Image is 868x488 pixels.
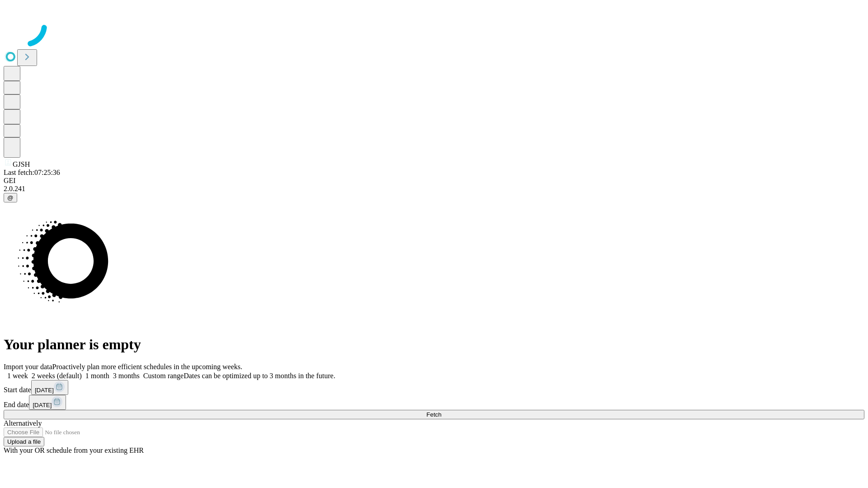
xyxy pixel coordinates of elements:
[4,380,864,395] div: Start date
[4,395,864,410] div: End date
[426,411,441,418] span: Fetch
[4,193,17,202] button: @
[4,363,52,371] span: Import your data
[4,177,864,185] div: GEI
[13,160,30,168] span: GJSH
[4,419,42,427] span: Alternatively
[4,446,144,454] span: With your OR schedule from your existing EHR
[184,372,335,380] span: Dates can be optimized up to 3 months in the future.
[4,410,864,419] button: Fetch
[7,194,14,201] span: @
[4,336,864,353] h1: Your planner is empty
[4,169,60,176] span: Last fetch: 07:25:36
[143,372,184,380] span: Custom range
[52,363,242,371] span: Proactively plan more efficient schedules in the upcoming weeks.
[113,372,140,380] span: 3 months
[32,372,82,380] span: 2 weeks (default)
[33,402,52,408] span: [DATE]
[35,387,54,394] span: [DATE]
[85,372,109,380] span: 1 month
[29,395,66,410] button: [DATE]
[31,380,68,395] button: [DATE]
[7,372,28,380] span: 1 week
[4,437,44,446] button: Upload a file
[4,185,864,193] div: 2.0.241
